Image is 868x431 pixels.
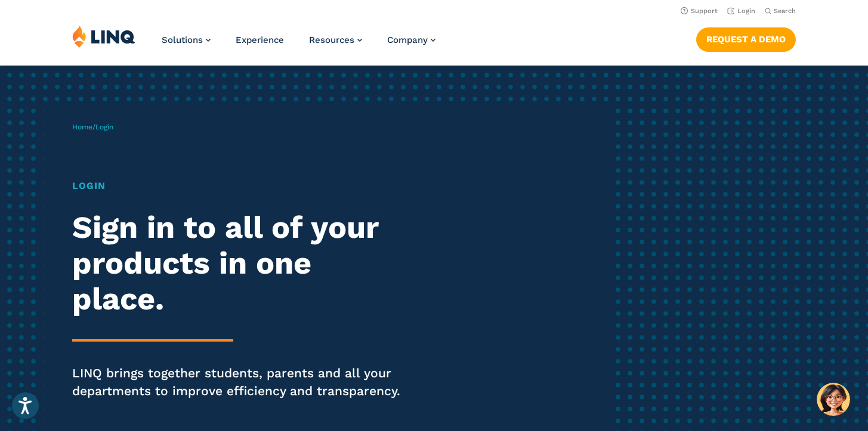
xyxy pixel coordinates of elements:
[696,25,796,51] nav: Button Navigation
[162,35,203,45] span: Solutions
[309,35,354,45] span: Resources
[162,35,211,45] a: Solutions
[387,35,435,45] a: Company
[387,35,428,45] span: Company
[309,35,362,45] a: Resources
[681,7,718,15] a: Support
[72,25,135,48] img: LINQ | K‑12 Software
[72,123,113,131] span: /
[72,364,407,400] p: LINQ brings together students, parents and all your departments to improve efficiency and transpa...
[727,7,755,15] a: Login
[817,383,850,416] button: Hello, have a question? Let’s chat.
[236,35,284,45] a: Experience
[95,123,113,131] span: Login
[774,7,796,15] span: Search
[162,25,435,64] nav: Primary Navigation
[765,7,796,15] button: Open Search Bar
[72,210,407,317] h2: Sign in to all of your products in one place.
[696,27,796,51] a: Request a Demo
[72,179,407,193] h1: Login
[72,123,92,131] a: Home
